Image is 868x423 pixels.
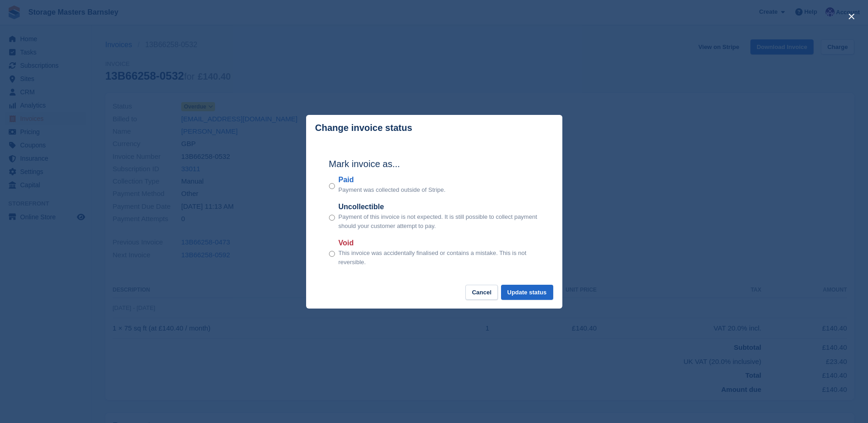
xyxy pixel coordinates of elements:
button: Update status [501,285,553,300]
label: Void [339,238,539,249]
button: Cancel [465,285,498,300]
h2: Mark invoice as... [329,157,539,171]
p: Change invoice status [315,123,412,133]
button: close [844,9,859,24]
p: Payment of this invoice is not expected. It is still possible to collect payment should your cust... [339,212,539,230]
label: Uncollectible [339,201,539,212]
label: Paid [339,174,446,185]
p: This invoice was accidentally finalised or contains a mistake. This is not reversible. [339,249,539,266]
p: Payment was collected outside of Stripe. [339,185,446,195]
